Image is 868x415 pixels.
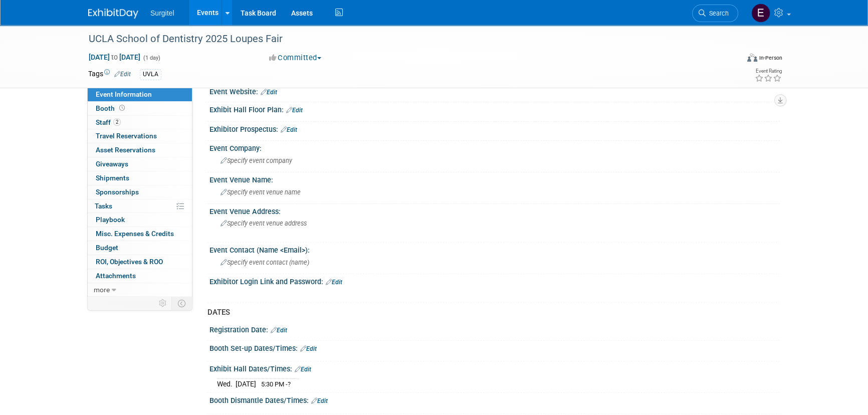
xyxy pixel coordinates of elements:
a: Staff2 [88,116,192,129]
img: Format-Inperson.png [747,54,757,62]
a: Shipments [88,171,192,185]
span: 5:30 PM - [261,380,291,388]
a: Sponsorships [88,185,192,199]
a: Edit [281,126,297,133]
span: Shipments [96,174,129,182]
div: Booth Set-up Dates/Times: [209,341,780,354]
a: Booth [88,102,192,115]
div: Event Venue Address: [209,204,780,217]
a: Edit [311,397,328,404]
span: Specify event company [221,157,292,164]
a: Budget [88,241,192,255]
div: Exhibit Hall Dates/Times: [209,361,780,374]
span: Travel Reservations [96,132,157,140]
span: Search [706,10,729,17]
div: Event Venue Name: [209,172,780,185]
div: Event Contact (Name <Email>): [209,243,780,255]
div: Exhibitor Prospectus: [209,122,780,135]
span: ? [288,380,291,388]
span: Asset Reservations [96,146,155,154]
a: more [88,283,192,297]
a: ROI, Objectives & ROO [88,255,192,269]
div: DATES [207,307,772,318]
img: Event Coordinator [751,4,770,23]
span: Tasks [95,202,112,210]
div: Exhibitor Login Link and Password: [209,274,780,287]
td: Tags [88,69,131,80]
span: Booth not reserved yet [117,104,127,112]
span: Surgitel [150,9,174,17]
div: UCLA School of Dentistry 2025 Loupes Fair [85,30,723,48]
a: Asset Reservations [88,143,192,157]
a: Edit [300,345,317,352]
a: Edit [295,366,311,373]
span: Playbook [96,216,125,224]
a: Edit [114,71,131,78]
span: Event Information [96,90,152,98]
a: Misc. Expenses & Credits [88,227,192,241]
a: Edit [286,107,303,114]
span: Sponsorships [96,188,139,196]
a: Search [692,5,738,22]
span: to [110,53,119,61]
span: more [94,286,110,294]
td: Personalize Event Tab Strip [154,297,172,310]
div: UVLA [140,69,161,80]
a: Edit [261,89,277,96]
td: Toggle Event Tabs [172,297,192,310]
span: Booth [96,104,127,112]
span: Misc. Expenses & Credits [96,230,174,238]
div: Exhibit Hall Floor Plan: [209,102,780,115]
span: Specify event venue address [221,220,307,227]
a: Edit [271,327,287,334]
div: Event Format [679,52,782,67]
span: (1 day) [142,55,160,61]
span: Giveaways [96,160,128,168]
span: 2 [113,118,121,126]
span: Budget [96,244,118,252]
a: Event Information [88,88,192,101]
td: [DATE] [236,378,256,389]
span: Staff [96,118,121,126]
div: In-Person [759,54,782,62]
a: Attachments [88,269,192,283]
span: Specify event venue name [221,188,301,196]
span: [DATE] [DATE] [88,53,141,62]
a: Tasks [88,199,192,213]
span: ROI, Objectives & ROO [96,258,163,266]
img: ExhibitDay [88,9,138,19]
div: Event Rating [755,69,782,74]
a: Edit [326,279,342,286]
td: Wed. [217,378,236,389]
email: ) [307,259,309,266]
a: Travel Reservations [88,129,192,143]
div: Event Company: [209,141,780,153]
button: Committed [266,53,325,63]
div: Registration Date: [209,322,780,335]
span: Attachments [96,272,136,280]
div: Event Website: [209,84,780,97]
a: Playbook [88,213,192,227]
a: Giveaways [88,157,192,171]
span: Specify event contact (name [221,259,309,266]
div: Booth Dismantle Dates/Times: [209,393,780,406]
